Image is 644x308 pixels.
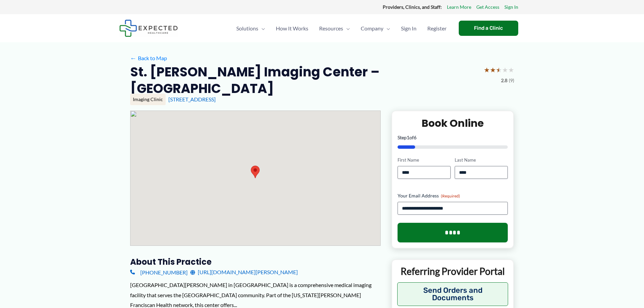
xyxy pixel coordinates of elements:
[398,192,508,199] label: Your Email Address
[130,267,188,277] a: [PHONE_NUMBER]
[130,55,137,61] span: ←
[383,4,442,10] strong: Providers, Clinics, and Staff:
[397,282,508,306] button: Send Orders and Documents
[422,17,452,40] a: Register
[168,96,216,102] a: [STREET_ADDRESS]
[383,17,390,40] span: Menu Toggle
[398,117,508,130] h2: Book Online
[502,64,508,76] span: ★
[343,17,350,40] span: Menu Toggle
[508,64,514,76] span: ★
[236,17,258,40] span: Solutions
[509,76,514,85] span: (9)
[355,17,396,40] a: CompanyMenu Toggle
[476,3,499,11] a: Get Access
[407,135,409,140] span: 1
[401,17,416,40] span: Sign In
[396,17,422,40] a: Sign In
[130,64,478,97] h2: St. [PERSON_NAME] Imaging Center – [GEOGRAPHIC_DATA]
[258,17,265,40] span: Menu Toggle
[427,17,447,40] span: Register
[276,17,308,40] span: How It Works
[504,3,518,11] a: Sign In
[270,17,314,40] a: How It Works
[319,17,343,40] span: Resources
[190,267,298,277] a: [URL][DOMAIN_NAME][PERSON_NAME]
[447,3,471,11] a: Learn More
[496,64,502,76] span: ★
[490,64,496,76] span: ★
[130,94,166,105] div: Imaging Clinic
[119,20,178,37] img: Expected Healthcare Logo - side, dark font, small
[455,157,508,163] label: Last Name
[398,135,508,140] p: Step of
[231,17,270,40] a: SolutionsMenu Toggle
[397,265,508,277] p: Referring Provider Portal
[231,17,452,40] nav: Primary Site Navigation
[459,21,518,36] a: Find a Clinic
[361,17,383,40] span: Company
[484,64,490,76] span: ★
[130,257,381,267] h3: About this practice
[314,17,355,40] a: ResourcesMenu Toggle
[414,135,416,140] span: 6
[130,53,167,63] a: ←Back to Map
[441,193,460,198] span: (Required)
[501,76,507,85] span: 2.8
[398,157,451,163] label: First Name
